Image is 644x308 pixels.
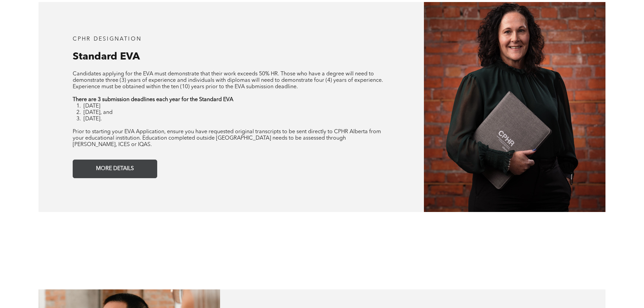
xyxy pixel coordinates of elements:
span: Candidates applying for the EVA must demonstrate that their work exceeds 50% HR. Those who have a... [73,71,383,90]
span: [DATE] [84,103,100,109]
span: Prior to starting your EVA Application, ensure you have requested original transcripts to be sent... [73,129,381,147]
span: [DATE]. [84,116,102,122]
span: Standard EVA [73,52,140,62]
strong: There are 3 submission deadlines each year for the Standard EVA [73,97,233,102]
span: CPHR DESIGNATION [73,37,142,42]
a: MORE DETAILS [73,160,157,178]
span: [DATE], and [84,110,113,115]
span: MORE DETAILS [94,162,136,175]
